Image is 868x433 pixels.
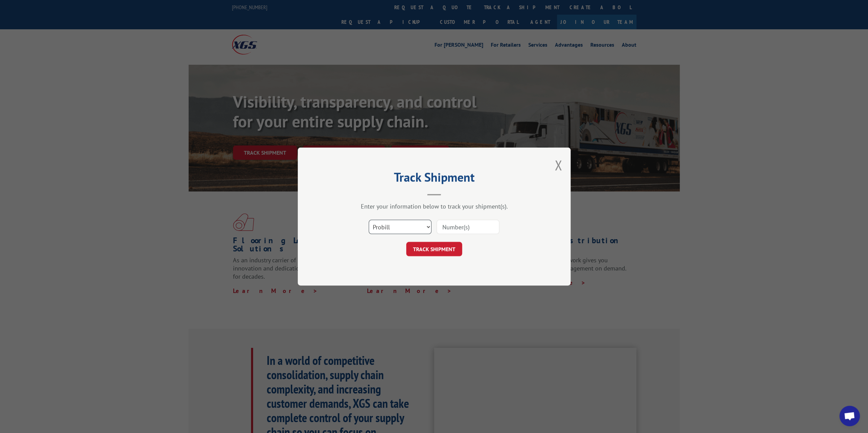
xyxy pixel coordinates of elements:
button: Close modal [555,156,562,174]
div: Open chat [839,406,860,426]
h2: Track Shipment [332,172,536,185]
button: TRACK SHIPMENT [406,242,462,256]
input: Number(s) [437,220,499,234]
div: Enter your information below to track your shipment(s). [332,202,536,210]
